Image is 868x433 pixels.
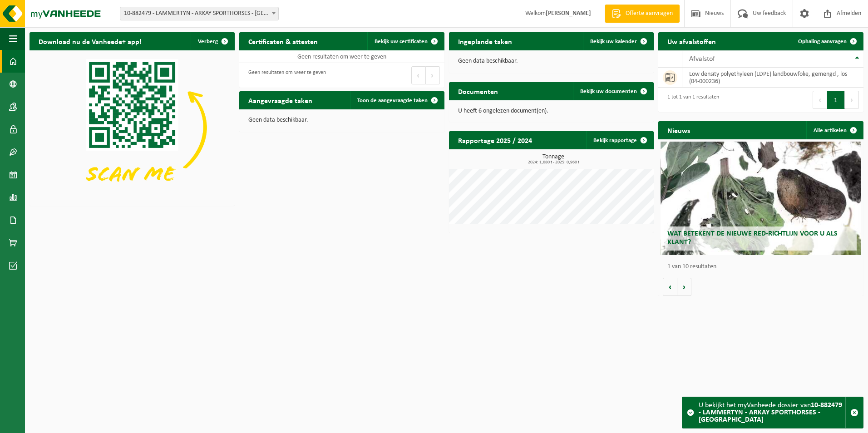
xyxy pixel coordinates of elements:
span: 10-882479 - LAMMERTYN - ARKAY SPORTHORSES - DESTELBERGEN [120,7,279,20]
div: 1 tot 1 van 1 resultaten [663,90,719,110]
span: Wat betekent de nieuwe RED-richtlijn voor u als klant? [667,230,838,246]
a: Bekijk uw kalender [583,32,653,50]
span: Toon de aangevraagde taken [357,98,428,103]
a: Wat betekent de nieuwe RED-richtlijn voor u als klant? [661,142,862,255]
a: Offerte aanvragen [605,5,680,23]
button: Next [426,66,440,84]
a: Alle artikelen [806,121,863,139]
h2: Certificaten & attesten [239,32,327,50]
span: Afvalstof [689,55,715,63]
h2: Download nu de Vanheede+ app! [30,32,151,50]
span: Bekijk uw documenten [580,89,637,94]
p: Geen data beschikbaar. [248,117,435,123]
img: Download de VHEPlus App [30,50,235,204]
a: Bekijk rapportage [586,131,653,149]
span: Offerte aanvragen [623,9,675,18]
h2: Nieuws [658,121,699,139]
span: Bekijk uw kalender [590,39,637,44]
span: 2024: 1,080 t - 2025: 0,960 t [454,160,654,165]
p: 1 van 10 resultaten [667,264,859,270]
p: U heeft 6 ongelezen document(en). [458,108,645,114]
a: Bekijk uw certificaten [367,32,444,50]
button: Previous [813,91,827,109]
strong: [PERSON_NAME] [546,10,591,17]
div: Geen resultaten om weer te geven [244,65,326,85]
button: 1 [827,91,845,109]
td: low density polyethyleen (LDPE) landbouwfolie, gemengd , los (04-000236) [682,68,863,88]
h3: Tonnage [454,154,654,165]
p: Geen data beschikbaar. [458,58,645,64]
a: Toon de aangevraagde taken [350,91,444,109]
h2: Uw afvalstoffen [658,32,725,50]
td: Geen resultaten om weer te geven [239,50,444,63]
button: Next [845,91,859,109]
span: Ophaling aanvragen [798,39,847,44]
div: U bekijkt het myVanheede dossier van [699,397,845,428]
button: Vorige [663,278,677,296]
span: Bekijk uw certificaten [375,39,428,44]
span: 10-882479 - LAMMERTYN - ARKAY SPORTHORSES - DESTELBERGEN [120,7,278,20]
h2: Rapportage 2025 / 2024 [449,131,541,149]
button: Volgende [677,278,691,296]
strong: 10-882479 - LAMMERTYN - ARKAY SPORTHORSES - [GEOGRAPHIC_DATA] [699,402,842,423]
h2: Ingeplande taken [449,32,521,50]
a: Ophaling aanvragen [791,32,863,50]
a: Bekijk uw documenten [573,82,653,100]
button: Verberg [191,32,234,50]
button: Previous [411,66,426,84]
span: Verberg [198,39,218,44]
h2: Aangevraagde taken [239,91,321,109]
h2: Documenten [449,82,507,100]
